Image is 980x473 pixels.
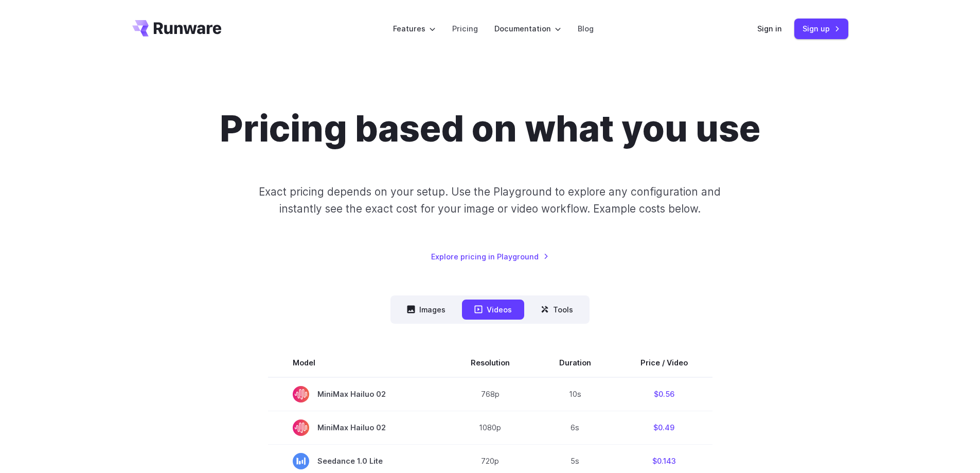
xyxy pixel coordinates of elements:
th: Duration [534,348,616,377]
td: 1080p [446,411,534,444]
a: Go to / [132,20,222,37]
td: $0.49 [616,411,712,444]
th: Price / Video [616,348,712,377]
a: Blog [578,23,594,34]
span: MiniMax Hailuo 02 [293,419,421,436]
button: Images [395,300,458,320]
td: 6s [534,411,616,444]
th: Model [268,348,446,377]
button: Tools [528,300,585,320]
a: Explore pricing in Playground [431,251,549,262]
p: Exact pricing depends on your setup. Use the Playground to explore any configuration and instantl... [239,183,740,218]
td: $0.56 [616,377,712,411]
a: Sign up [794,19,848,39]
td: 768p [446,377,534,411]
th: Resolution [446,348,534,377]
label: Features [393,23,436,34]
a: Pricing [452,23,478,34]
td: 10s [534,377,616,411]
span: Seedance 1.0 Lite [293,453,421,469]
span: MiniMax Hailuo 02 [293,386,421,402]
label: Documentation [494,23,561,34]
h1: Pricing based on what you use [220,107,760,150]
button: Videos [462,300,524,320]
a: Sign in [757,23,782,34]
